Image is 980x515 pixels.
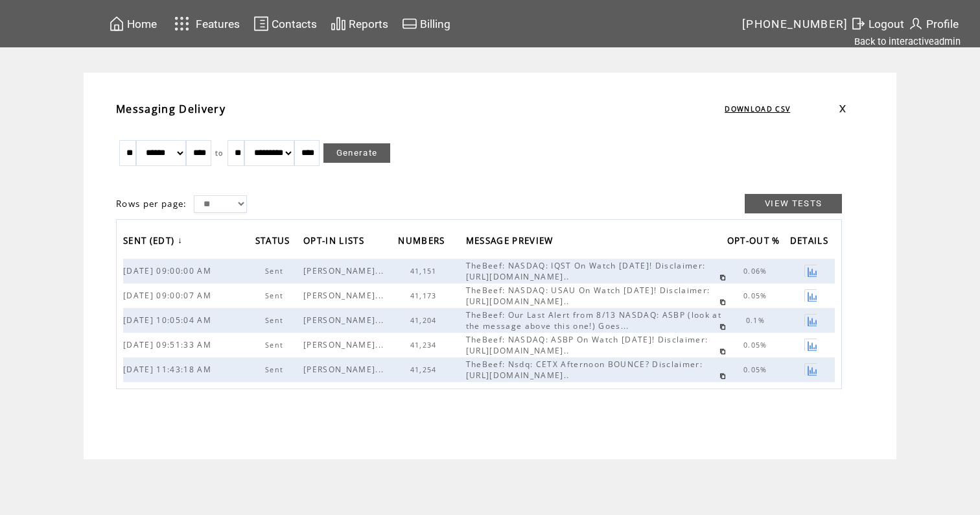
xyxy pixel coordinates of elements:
[420,18,450,30] span: Billing
[255,231,297,252] a: STATUS
[410,267,440,276] span: 41,151
[410,365,440,374] span: 41,254
[265,267,286,276] span: Sent
[107,14,159,34] a: Home
[303,339,387,350] span: [PERSON_NAME]...
[466,260,706,282] span: TheBeef: NASDAQ: IQST On Watch [DATE]! Disclaimer: [URL][DOMAIN_NAME]..
[265,291,286,300] span: Sent
[303,315,387,326] span: [PERSON_NAME]...
[410,316,440,325] span: 41,204
[323,143,391,163] a: Generate
[251,14,319,34] a: Contacts
[331,16,346,32] img: chart.svg
[727,232,784,253] span: OPT-OUT %
[398,231,451,252] a: NUMBERS
[265,341,286,350] span: Sent
[727,231,787,252] a: OPT-OUT %
[410,291,440,300] span: 41,173
[790,232,832,253] span: DETAILS
[746,316,768,325] span: 0.1%
[123,315,215,326] span: [DATE] 10:05:04 AM
[743,291,771,300] span: 0.05%
[303,232,367,253] span: OPT-IN LISTS
[123,364,215,375] span: [DATE] 11:43:18 AM
[272,18,317,30] span: Contacts
[466,231,560,252] a: MESSAGE PREVIEW
[725,104,790,114] a: DOWNLOAD CSV
[466,285,710,307] span: TheBeef: NASDAQ: USAU On Watch [DATE]! Disclaimer: [URL][DOMAIN_NAME]..
[123,290,215,301] span: [DATE] 09:00:07 AM
[402,16,417,32] img: creidtcard.svg
[743,267,771,276] span: 0.06%
[466,334,708,356] span: TheBeef: NASDAQ: ASBP On Watch [DATE]! Disclaimer: [URL][DOMAIN_NAME]..
[303,290,387,301] span: [PERSON_NAME]...
[398,232,448,253] span: NUMBERS
[906,14,961,34] a: Profile
[926,18,959,30] span: Profile
[303,364,387,375] span: [PERSON_NAME]...
[255,232,294,253] span: STATUS
[400,14,452,34] a: Billing
[329,14,390,34] a: Reports
[123,231,186,252] a: SENT (EDT)↓
[466,309,721,331] span: TheBeef: Our Last Alert from 8/13 NASDAQ: ASBP (look at the message above this one!) Goes...
[253,16,269,32] img: contacts.svg
[123,339,215,350] span: [DATE] 09:51:33 AM
[349,18,388,30] span: Reports
[869,18,904,30] span: Logout
[745,194,842,213] a: VIEW TESTS
[127,18,157,30] span: Home
[169,11,242,36] a: Features
[116,198,187,210] span: Rows per page:
[850,16,866,32] img: exit.svg
[109,16,124,32] img: home.svg
[265,365,286,374] span: Sent
[743,341,771,350] span: 0.05%
[466,359,703,381] span: TheBeef: Nsdq: CETX Afternoon BOUNCE? Disclaimer: [URL][DOMAIN_NAME]..
[854,36,961,47] a: Back to interactiveadmin
[303,265,387,276] span: [PERSON_NAME]...
[742,18,848,30] span: [PHONE_NUMBER]
[743,365,771,374] span: 0.05%
[196,18,240,30] span: Features
[466,232,557,253] span: MESSAGE PREVIEW
[848,14,906,34] a: Logout
[123,265,215,276] span: [DATE] 09:00:00 AM
[123,232,178,253] span: SENT (EDT)
[170,13,193,34] img: features.svg
[116,102,226,116] span: Messaging Delivery
[410,341,440,350] span: 41,234
[908,16,924,32] img: profile.svg
[215,149,224,158] span: to
[265,316,286,325] span: Sent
